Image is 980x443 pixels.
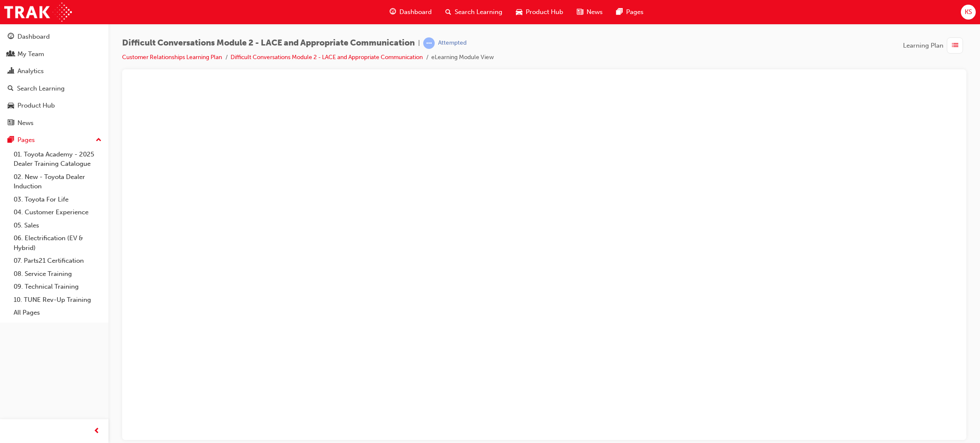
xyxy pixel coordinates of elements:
span: KS [965,7,972,17]
span: Pages [626,7,644,17]
a: 09. Technical Training [10,280,105,293]
a: 03. Toyota For Life [10,193,105,206]
a: News [3,115,105,131]
img: Trak [4,3,72,22]
a: guage-iconDashboard [383,3,439,21]
button: Learning Plan [903,37,966,54]
span: prev-icon [94,426,100,437]
a: Search Learning [3,81,105,97]
span: pages-icon [616,7,623,17]
span: search-icon [445,7,451,17]
a: Difficult Conversations Module 2 - LACE and Appropriate Communication [231,54,423,61]
a: Customer Relationships Learning Plan [122,54,222,61]
button: Pages [3,132,105,148]
span: pages-icon [8,136,14,144]
div: My Team [17,49,44,59]
span: Difficult Conversations Module 2 - LACE and Appropriate Communication [122,38,415,48]
a: My Team [3,46,105,62]
a: Dashboard [3,29,105,45]
span: Dashboard [399,7,432,17]
a: car-iconProduct Hub [509,3,570,21]
span: | [418,38,420,48]
span: Product Hub [526,7,563,17]
span: chart-icon [8,68,14,75]
span: up-icon [96,135,102,146]
span: list-icon [952,40,958,51]
span: car-icon [516,7,522,17]
span: news-icon [577,7,583,17]
a: 05. Sales [10,219,105,232]
div: Dashboard [17,32,50,42]
a: 01. Toyota Academy - 2025 Dealer Training Catalogue [10,148,105,170]
span: Search Learning [455,7,502,17]
span: guage-icon [8,33,14,41]
a: 04. Customer Experience [10,206,105,219]
span: news-icon [8,119,14,127]
a: 06. Electrification (EV & Hybrid) [10,232,105,254]
div: Product Hub [17,101,55,111]
button: KS [961,5,976,20]
span: car-icon [8,102,14,110]
div: Search Learning [17,84,65,94]
a: All Pages [10,306,105,319]
div: News [17,118,34,128]
span: guage-icon [390,7,396,17]
span: people-icon [8,51,14,58]
span: Learning Plan [903,41,943,51]
span: learningRecordVerb_ATTEMPT-icon [423,37,435,49]
a: news-iconNews [570,3,610,21]
a: 10. TUNE Rev-Up Training [10,293,105,307]
div: Pages [17,135,35,145]
li: eLearning Module View [431,53,494,62]
a: Product Hub [3,98,105,114]
a: pages-iconPages [610,3,650,21]
div: Analytics [17,66,44,76]
a: search-iconSearch Learning [439,3,509,21]
span: search-icon [8,85,14,93]
div: Attempted [438,39,467,47]
button: DashboardMy TeamAnalyticsSearch LearningProduct HubNews [3,27,105,132]
a: 08. Service Training [10,267,105,281]
a: 07. Parts21 Certification [10,254,105,267]
span: News [587,7,603,17]
a: Analytics [3,63,105,79]
a: 02. New - Toyota Dealer Induction [10,170,105,193]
